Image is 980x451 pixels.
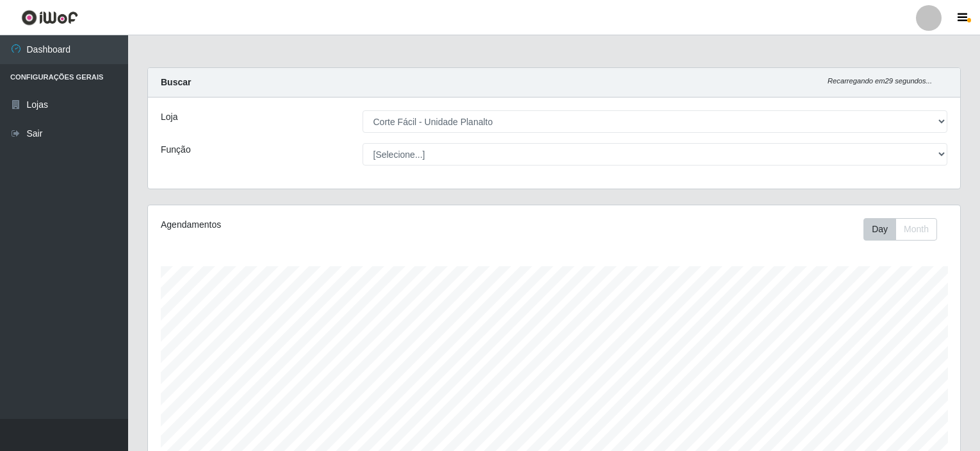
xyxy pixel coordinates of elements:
div: Agendamentos [161,218,477,232]
label: Loja [161,110,177,124]
button: Month [895,218,937,241]
label: Função [161,143,191,157]
strong: Buscar [161,77,191,87]
img: CoreUI Logo [21,10,78,26]
i: Recarregando em 29 segundos... [828,77,932,85]
div: Toolbar with button groups [863,218,947,241]
div: First group [863,218,937,241]
button: Day [863,218,896,241]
